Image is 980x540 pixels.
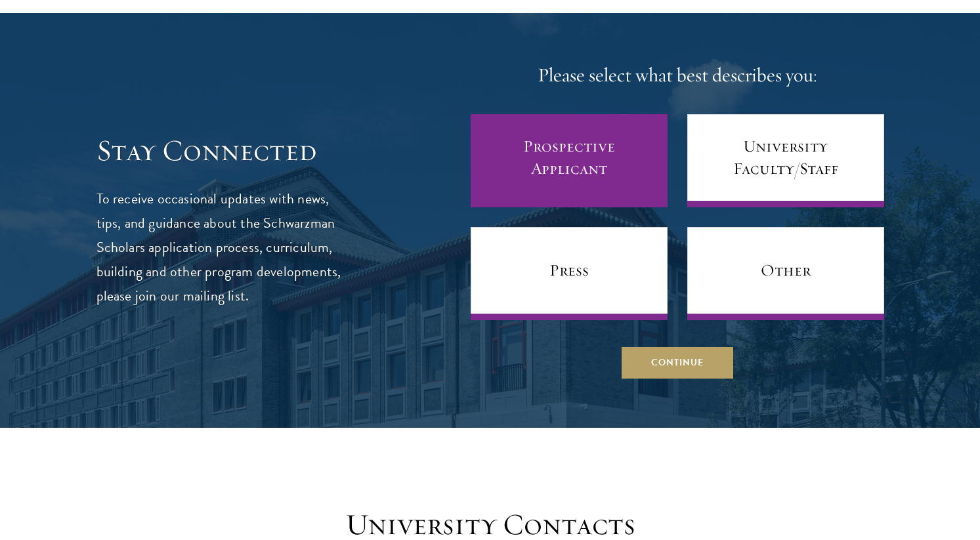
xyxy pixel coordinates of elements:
[96,133,343,169] h3: Stay Connected
[471,227,668,320] a: Press
[471,114,668,207] a: Prospective Applicant
[471,62,884,89] h4: Please select what best describes you:
[96,187,343,308] p: To receive occasional updates with news, tips, and guidance about the Schwarzman Scholars applica...
[687,114,884,207] a: University Faculty/Staff
[687,227,884,320] a: Other
[622,346,733,378] button: Continue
